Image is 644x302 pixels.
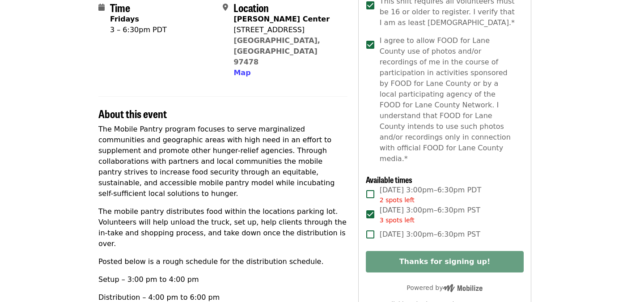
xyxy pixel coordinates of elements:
[98,106,167,121] span: About this event
[233,25,340,35] div: [STREET_ADDRESS]
[233,68,250,78] button: Map
[110,25,167,35] div: 3 – 6:30pm PDT
[380,205,480,225] span: [DATE] 3:00pm–6:30pm PST
[380,196,415,204] span: 2 spots left
[233,68,250,77] span: Map
[443,284,483,292] img: Powered by Mobilize
[98,3,105,12] i: calendar icon
[366,174,412,185] span: Available times
[98,124,347,199] p: The Mobile Pantry program focuses to serve marginalized communities and geographic areas with hig...
[366,251,524,272] button: Thanks for signing up!
[98,274,347,285] p: Setup – 3:00 pm to 4:00 pm
[233,15,330,23] strong: [PERSON_NAME] Center
[380,35,517,164] span: I agree to allow FOOD for Lane County use of photos and/or recordings of me in the course of part...
[380,217,415,224] span: 3 spots left
[110,15,139,23] strong: Fridays
[407,284,483,291] span: Powered by
[380,185,481,205] span: [DATE] 3:00pm–6:30pm PDT
[380,229,480,240] span: [DATE] 3:00pm–6:30pm PST
[98,206,347,249] p: The mobile pantry distributes food within the locations parking lot. Volunteers will help unload ...
[98,256,347,267] p: Posted below is a rough schedule for the distribution schedule.
[233,36,320,66] a: [GEOGRAPHIC_DATA], [GEOGRAPHIC_DATA] 97478
[223,3,228,12] i: map-marker-alt icon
